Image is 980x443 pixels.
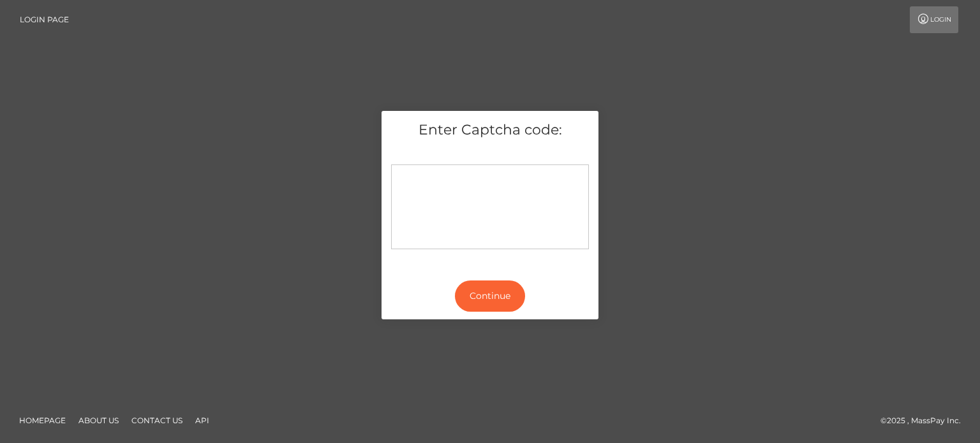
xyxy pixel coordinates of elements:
[455,280,525,312] button: Continue
[880,414,970,428] div: © 2025 , MassPay Inc.
[391,120,589,140] h5: Enter Captcha code:
[190,410,214,430] a: API
[73,410,124,430] a: About Us
[391,164,589,249] div: Captcha widget loading...
[14,410,71,430] a: Homepage
[20,6,69,33] a: Login Page
[126,410,188,430] a: Contact Us
[910,6,958,33] a: Login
